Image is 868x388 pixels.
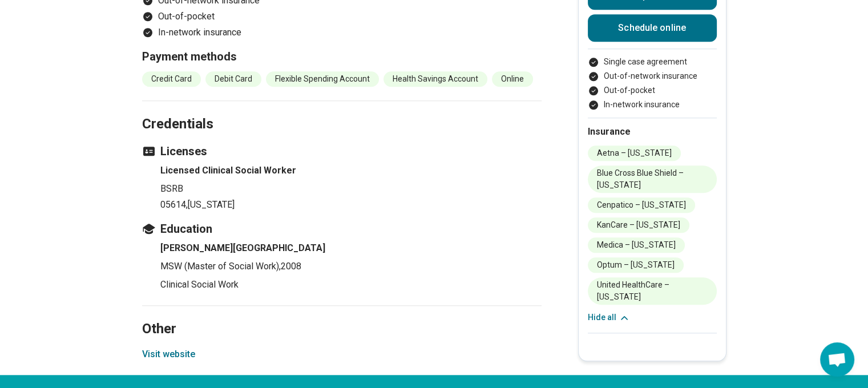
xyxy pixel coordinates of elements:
[142,143,542,159] h3: Licenses
[142,347,195,361] button: Visit website
[160,260,542,273] p: MSW (Master of Social Work) , 2008
[142,71,201,87] li: Credit Card
[160,241,542,255] h4: [PERSON_NAME][GEOGRAPHIC_DATA]
[588,197,695,213] li: Cenpatico – [US_STATE]
[588,56,717,111] ul: Payment options
[383,71,487,87] li: Health Savings Account
[142,292,542,339] h2: Other
[588,165,717,193] li: Blue Cross Blue Shield – [US_STATE]
[160,164,542,177] h4: Licensed Clinical Social Worker
[588,56,717,68] li: Single case agreement
[588,84,717,96] li: Out-of-pocket
[588,277,717,305] li: United HealthCare – [US_STATE]
[142,221,542,237] h3: Education
[186,199,235,210] span: , [US_STATE]
[160,182,542,196] p: BSRB
[266,71,379,87] li: Flexible Spending Account
[588,70,717,82] li: Out-of-network insurance
[492,71,533,87] li: Online
[588,14,717,42] a: Schedule online
[142,48,542,64] h3: Payment methods
[588,237,685,253] li: Medica – [US_STATE]
[205,71,261,87] li: Debit Card
[588,145,681,161] li: Aetna – [US_STATE]
[588,125,717,139] h2: Insurance
[160,278,542,292] p: Clinical Social Work
[142,10,542,23] li: Out-of-pocket
[142,87,542,134] h2: Credentials
[588,99,717,111] li: In-network insurance
[588,312,630,324] button: Hide all
[142,26,542,39] li: In-network insurance
[588,217,689,233] li: KanCare – [US_STATE]
[588,257,684,273] li: Optum – [US_STATE]
[160,198,542,212] p: 05614
[820,342,854,377] div: Open chat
